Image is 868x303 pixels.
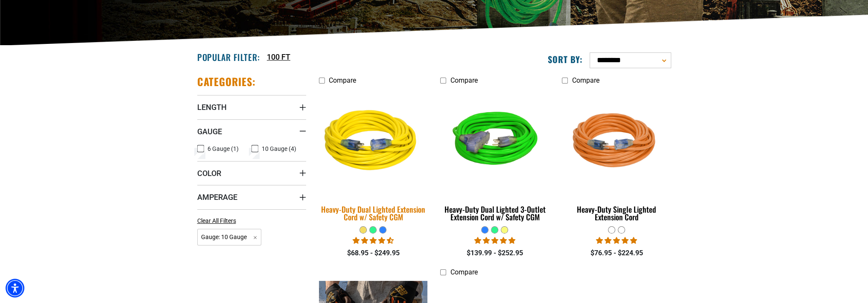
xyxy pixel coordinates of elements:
div: Heavy-Duty Dual Lighted Extension Cord w/ Safety CGM [319,205,428,221]
a: Clear All Filters [197,216,240,225]
div: $139.99 - $252.95 [440,248,549,258]
span: Clear All Filters [197,217,236,224]
a: Gauge: 10 Gauge [197,233,262,241]
span: 5.00 stars [596,237,637,245]
h2: Categories: [197,75,256,88]
summary: Length [197,95,306,119]
img: yellow [313,87,433,196]
div: Accessibility Menu [6,279,24,297]
div: $68.95 - $249.95 [319,248,428,258]
span: Gauge [197,127,222,136]
span: Compare [329,76,356,84]
a: orange Heavy-Duty Single Lighted Extension Cord [562,89,671,226]
span: Amperage [197,192,237,202]
summary: Amperage [197,185,306,209]
img: orange [563,93,670,191]
a: neon green Heavy-Duty Dual Lighted 3-Outlet Extension Cord w/ Safety CGM [440,89,549,226]
img: neon green [441,93,549,191]
h2: Popular Filter: [197,52,260,63]
div: $76.95 - $224.95 [562,248,671,258]
div: Heavy-Duty Dual Lighted 3-Outlet Extension Cord w/ Safety CGM [440,205,549,221]
span: Compare [572,76,599,84]
span: 4.64 stars [353,237,394,245]
span: 4.92 stars [474,237,515,245]
a: 100 FT [267,51,290,63]
span: Compare [450,268,477,276]
summary: Color [197,161,306,185]
span: Color [197,168,221,178]
label: Sort by: [548,54,583,65]
span: Gauge: 10 Gauge [197,229,262,245]
a: yellow Heavy-Duty Dual Lighted Extension Cord w/ Safety CGM [319,89,428,226]
span: Length [197,102,227,112]
span: 6 Gauge (1) [208,146,239,152]
span: Compare [450,76,477,84]
div: Heavy-Duty Single Lighted Extension Cord [562,205,671,221]
summary: Gauge [197,119,306,143]
span: 10 Gauge (4) [262,146,296,152]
